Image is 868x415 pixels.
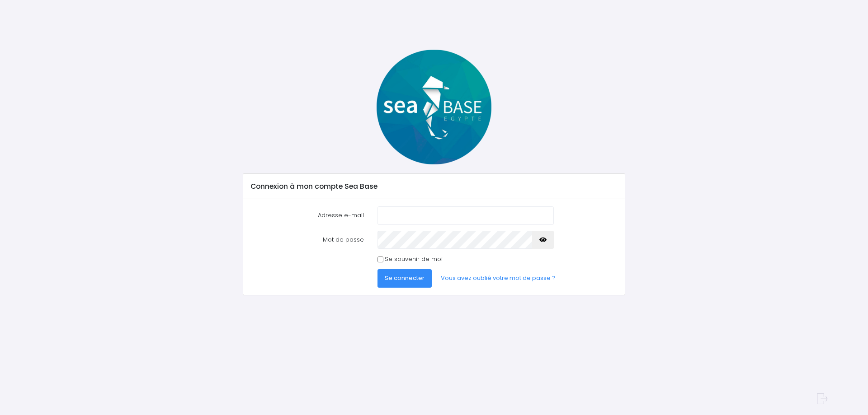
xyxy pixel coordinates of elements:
div: Connexion à mon compte Sea Base [243,174,624,199]
label: Mot de passe [244,231,371,249]
button: Se connecter [377,269,432,287]
span: Se connecter [385,274,425,282]
a: Vous avez oublié votre mot de passe ? [434,269,563,287]
label: Se souvenir de moi [385,255,443,264]
label: Adresse e-mail [244,206,371,224]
